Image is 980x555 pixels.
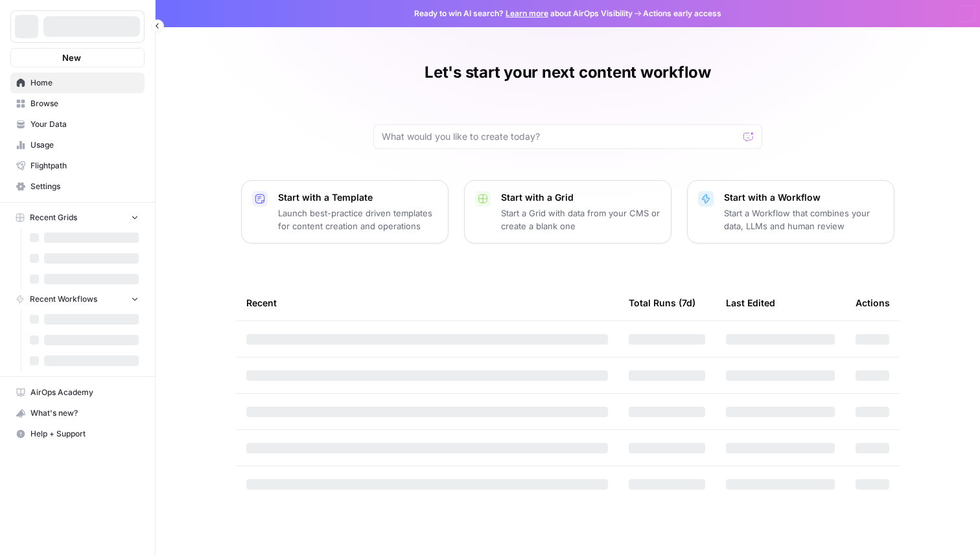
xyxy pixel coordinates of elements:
span: Recent Grids [30,212,77,223]
button: Start with a TemplateLaunch best-practice driven templates for content creation and operations [241,180,449,244]
button: What's new? [10,403,145,424]
h1: Let's start your next content workflow [425,62,711,83]
span: Help + Support [30,428,139,440]
span: Browse [30,98,139,109]
div: Last Edited [726,285,775,321]
div: Actions [856,285,890,321]
p: Start with a Workflow [724,191,883,204]
a: Usage [10,135,145,155]
p: Start with a Grid [501,191,660,204]
span: Ready to win AI search? about AirOps Visibility [414,8,633,19]
span: Your Data [30,119,139,130]
a: Browse [10,93,145,114]
p: Start a Workflow that combines your data, LLMs and human review [724,207,883,232]
p: Launch best-practice driven templates for content creation and operations [278,207,437,232]
a: Learn more [506,8,548,18]
a: Flightpath [10,155,145,176]
button: Recent Workflows [10,289,145,309]
span: AirOps Academy [30,387,139,398]
span: Actions early access [643,8,721,19]
span: Flightpath [30,160,139,172]
span: Home [30,77,139,89]
a: Settings [10,176,145,197]
p: Start with a Template [278,191,437,204]
a: Your Data [10,114,145,135]
a: AirOps Academy [10,382,145,403]
button: Start with a WorkflowStart a Workflow that combines your data, LLMs and human review [687,180,894,244]
span: Recent Workflows [30,293,97,305]
div: Total Runs (7d) [629,285,695,321]
div: What's new? [11,403,144,423]
span: Settings [30,181,139,192]
span: New [62,51,81,64]
div: Recent [246,285,608,321]
button: New [10,48,145,67]
a: Home [10,73,145,93]
input: What would you like to create today? [382,130,738,143]
p: Start a Grid with data from your CMS or create a blank one [501,207,660,232]
button: Help + Support [10,424,145,444]
button: Start with a GridStart a Grid with data from your CMS or create a blank one [464,180,671,244]
span: Usage [30,139,139,151]
button: Recent Grids [10,208,145,227]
